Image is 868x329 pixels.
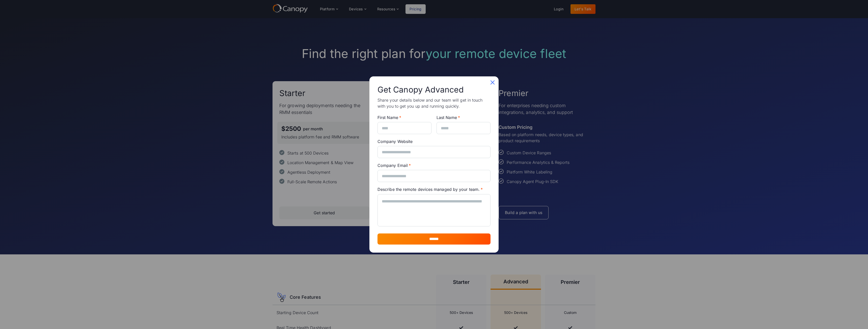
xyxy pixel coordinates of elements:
[377,139,413,144] span: Company Website
[377,97,491,109] p: Share your details below and our team will get in touch with you to get you up and running quickly.
[437,115,457,120] span: Last Name
[377,115,398,120] span: First Name
[377,84,491,95] h2: Get Canopy Advanced
[377,163,408,168] span: Company Email
[377,187,480,192] span: Describe the remote devices managed by your team.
